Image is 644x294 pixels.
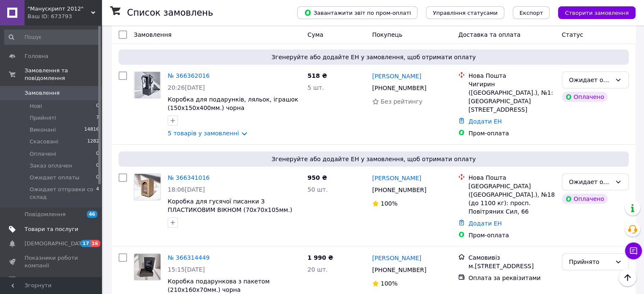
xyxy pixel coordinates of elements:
[25,240,87,247] span: [DEMOGRAPHIC_DATA]
[134,173,161,201] a: Фото товару
[134,31,171,38] span: Замовлення
[307,254,333,261] span: 1 990 ₴
[168,130,239,137] a: 5 товарів у замовленні
[134,174,160,200] img: Фото товару
[381,280,398,287] span: 100%
[468,129,555,137] div: Пром-оплата
[168,96,298,111] a: Коробка для подарунків, ляльок, іграшок (150х150х400мм.) чорна
[569,257,611,267] div: Прийнято
[30,138,58,146] span: Скасовані
[168,84,205,91] span: 20:26[DATE]
[134,254,160,280] img: Фото товару
[468,118,502,125] a: Додати ЕН
[30,150,56,158] span: Оплачені
[468,173,555,182] div: Нова Пошта
[304,9,411,16] span: Завантажити звіт по пром-оплаті
[96,174,99,181] span: 0
[468,231,555,239] div: Пром-оплата
[381,200,398,207] span: 100%
[372,72,421,80] a: [PERSON_NAME]
[25,276,47,284] span: Відгуки
[565,10,629,16] span: Створити замовлення
[569,75,611,85] div: Ожидает отправки со склад
[168,266,205,273] span: 15:15[DATE]
[558,6,636,19] button: Створити замовлення
[468,253,555,262] div: Самовивіз
[122,155,625,163] span: Згенеруйте або додайте ЕН у замовлення, щоб отримати оплату
[468,220,502,227] a: Додати ЕН
[372,254,421,262] a: [PERSON_NAME]
[168,174,210,181] a: № 366341016
[520,10,543,16] span: Експорт
[30,162,72,170] span: Заказ оплачен
[127,8,213,18] h1: Список замовлень
[468,262,555,270] div: м.[STREET_ADDRESS]
[468,71,555,80] div: Нова Пошта
[550,9,636,16] a: Створити замовлення
[87,138,99,146] span: 1282
[168,278,270,293] a: Коробка подарункова з пакетом (210х160х70мм.) чорна
[307,84,324,91] span: 5 шт.
[28,13,102,20] div: Ваш ID: 673793
[28,5,91,13] span: "Манускрипт 2012"
[25,254,78,269] span: Показники роботи компанії
[25,225,78,233] span: Товари та послуги
[468,182,555,216] div: [GEOGRAPHIC_DATA] ([GEOGRAPHIC_DATA].), №18 (до 1100 кг): просп. Повітряних Сил, 66
[96,186,99,201] span: 4
[562,194,608,204] div: Оплачено
[90,240,100,247] span: 16
[30,174,80,181] span: Ожидает оплаты
[168,72,210,79] a: № 366362016
[4,30,100,45] input: Пошук
[370,184,428,196] div: [PHONE_NUMBER]
[87,211,97,218] span: 46
[307,266,328,273] span: 20 шт.
[426,6,504,19] button: Управління статусами
[96,114,99,122] span: 7
[562,31,583,38] span: Статус
[468,80,555,114] div: Чигирин ([GEOGRAPHIC_DATA].), №1: [GEOGRAPHIC_DATA][STREET_ADDRESS]
[307,31,323,38] span: Cума
[25,52,48,60] span: Головна
[96,102,99,110] span: 0
[168,254,210,261] a: № 366314449
[307,72,327,79] span: 518 ₴
[134,253,161,280] a: Фото товару
[468,274,555,282] div: Оплата за реквізитами
[569,177,611,187] div: Ожидает отправки со склад
[96,150,99,158] span: 0
[297,6,417,19] button: Завантажити звіт по пром-оплаті
[458,31,520,38] span: Доставка та оплата
[307,186,328,193] span: 50 шт.
[370,264,428,276] div: [PHONE_NUMBER]
[168,198,292,222] a: Коробка для гусячої писанки З ПЛАСТИКОВИМ ВІКНОМ (70х70х105мм.) крафт
[84,126,99,134] span: 14816
[122,53,625,61] span: Згенеруйте або додайте ЕН у замовлення, щоб отримати оплату
[619,269,636,286] button: Наверх
[381,98,423,105] span: Без рейтингу
[135,72,160,98] img: Фото товару
[513,6,550,19] button: Експорт
[25,211,66,218] span: Повідомлення
[168,186,205,193] span: 18:06[DATE]
[625,242,642,259] button: Чат з покупцем
[25,89,60,97] span: Замовлення
[370,82,428,94] div: [PHONE_NUMBER]
[307,174,327,181] span: 950 ₴
[30,114,56,122] span: Прийняті
[80,240,90,247] span: 17
[433,10,498,16] span: Управління статусами
[562,92,608,102] div: Оплачено
[372,31,402,38] span: Покупець
[25,67,102,82] span: Замовлення та повідомлення
[30,186,96,201] span: Ожидает отправки со склад
[96,162,99,170] span: 0
[372,174,421,182] a: [PERSON_NAME]
[30,126,56,134] span: Виконані
[134,71,161,99] a: Фото товару
[30,102,42,110] span: Нові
